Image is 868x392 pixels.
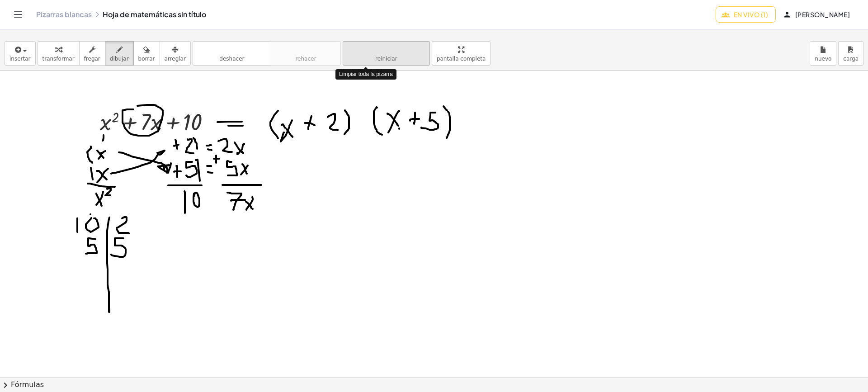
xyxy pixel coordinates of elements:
button: En vivo (1) [716,6,776,23]
button: nuevo [810,41,836,66]
font: rehacer [276,45,336,54]
font: Fórmulas [11,380,44,389]
font: pantalla completa [437,56,486,62]
font: fregar [84,56,100,62]
font: deshacer [198,45,266,54]
button: dibujar [105,41,134,66]
font: rehacer [295,56,316,62]
font: En vivo (1) [734,10,768,19]
button: rehacerrehacer [271,41,341,66]
font: deshacer [219,56,244,62]
button: pantalla completa [432,41,491,66]
button: carga [838,41,863,66]
font: Limpiar toda la pizarra [339,71,393,77]
font: borrar [138,56,155,62]
button: deshacerdeshacer [193,41,271,66]
button: transformar [38,41,80,66]
button: borrar [133,41,160,66]
font: refrescar [348,45,425,54]
button: insertar [5,41,36,66]
font: [PERSON_NAME] [795,10,850,19]
button: refrescarreiniciar [343,41,430,66]
font: nuevo [815,56,831,62]
button: arreglar [160,41,191,66]
font: insertar [9,56,31,62]
font: carga [843,56,859,62]
button: [PERSON_NAME] [778,6,857,23]
button: Cambiar navegación [11,7,25,22]
button: fregar [79,41,105,66]
font: dibujar [110,56,129,62]
font: arreglar [165,56,186,62]
font: reiniciar [375,56,397,62]
font: transformar [42,56,75,62]
a: Pizarras blancas [36,10,92,19]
